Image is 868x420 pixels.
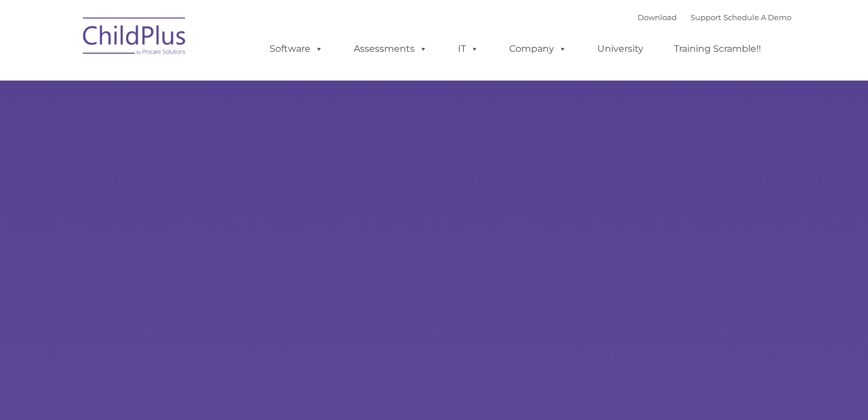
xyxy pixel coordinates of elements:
a: Download [638,13,677,22]
a: IT [446,37,490,60]
a: Assessments [342,37,439,60]
a: Schedule A Demo [723,13,791,22]
a: Software [258,37,335,60]
font: | [638,13,791,22]
a: University [586,37,655,60]
a: Training Scramble!! [662,37,772,60]
a: Support [691,13,721,22]
img: ChildPlus by Procare Solutions [77,9,192,67]
a: Company [498,37,578,60]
